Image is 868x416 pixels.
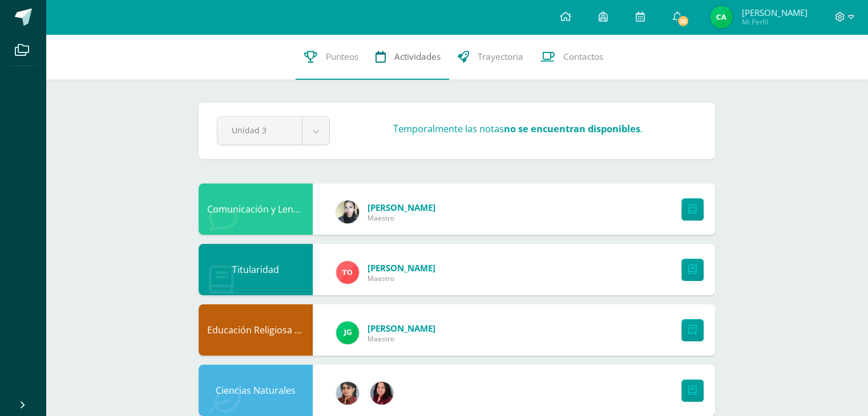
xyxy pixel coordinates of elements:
img: 119c9a59dca757fc394b575038654f60.png [336,201,359,223]
div: Titularidad [199,244,313,295]
span: Maestro [368,213,435,223]
a: Contactos [532,34,612,80]
span: Punteos [326,51,358,63]
div: Comunicación y Lenguaje, Idioma Extranjero Inglés [199,183,313,235]
span: Trayectoria [478,51,523,63]
div: Educación Religiosa Escolar [199,304,313,356]
span: [PERSON_NAME] [368,262,435,274]
img: 7420dd8cffec07cce464df0021f01d4a.png [370,382,393,405]
span: Mi Perfil [741,17,807,27]
span: Maestro [368,274,435,283]
strong: no se encuentran disponibles [504,122,640,135]
img: e4c7465d6ed51be7416406892ef0bd6b.png [710,6,733,28]
a: Unidad 3 [217,117,329,145]
span: Contactos [563,51,603,63]
div: Ciencias Naturales [199,365,313,416]
img: 62738a800ecd8b6fa95d10d0b85c3dbc.png [336,382,359,405]
span: Unidad 3 [232,117,288,144]
a: Punteos [296,34,367,80]
a: Trayectoria [449,34,532,80]
img: 3da61d9b1d2c0c7b8f7e89c78bbce001.png [336,321,359,344]
span: 10 [677,15,689,27]
span: Maestro [368,334,435,344]
h3: Temporalmente las notas . [393,122,643,135]
span: [PERSON_NAME] [368,202,435,213]
img: 756ce12fb1b4cf9faf9189d656ca7749.png [336,261,359,284]
a: Actividades [367,34,449,80]
span: [PERSON_NAME] [741,7,807,18]
span: Actividades [394,51,441,63]
span: [PERSON_NAME] [368,323,435,334]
